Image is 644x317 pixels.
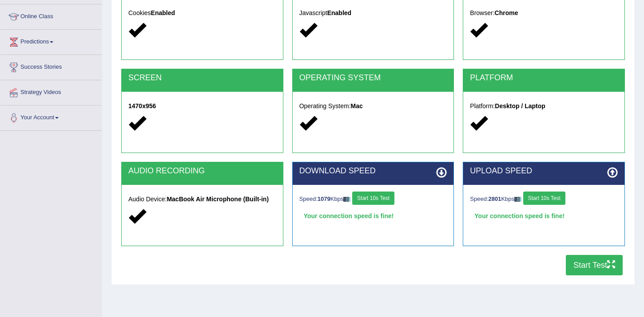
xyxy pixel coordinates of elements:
h2: OPERATING SYSTEM [299,74,447,82]
h2: DOWNLOAD SPEED [299,167,447,176]
strong: Enabled [327,9,351,16]
h5: Audio Device: [128,196,276,203]
div: Your connection speed is fine! [470,209,618,223]
h5: Javascript [299,10,447,16]
strong: Mac [351,102,363,110]
h5: Browser: [470,10,618,16]
div: Speed: Kbps [470,192,618,207]
h5: Cookies [128,10,276,16]
button: Start 10s Test [523,192,565,205]
h2: UPLOAD SPEED [470,167,618,176]
h2: AUDIO RECORDING [128,167,276,176]
a: Online Class [0,4,102,27]
strong: Desktop / Laptop [495,102,545,110]
button: Start Test [566,255,623,275]
img: ajax-loader-fb-connection.gif [343,197,350,202]
div: Your connection speed is fine! [299,209,447,223]
button: Start 10s Test [352,192,394,205]
h5: Operating System: [299,103,447,110]
h2: SCREEN [128,74,276,82]
strong: MacBook Air Microphone (Built-in) [167,196,269,203]
a: Strategy Videos [0,80,102,102]
div: Speed: Kbps [299,192,447,207]
h5: Platform: [470,103,618,110]
strong: 1470x956 [128,102,156,110]
strong: Chrome [495,9,518,16]
img: ajax-loader-fb-connection.gif [514,197,521,202]
h2: PLATFORM [470,74,618,82]
strong: 2801 [489,196,501,202]
strong: 1079 [318,196,330,202]
a: Success Stories [0,55,102,77]
a: Predictions [0,30,102,52]
strong: Enabled [151,9,175,16]
a: Your Account [0,106,102,128]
